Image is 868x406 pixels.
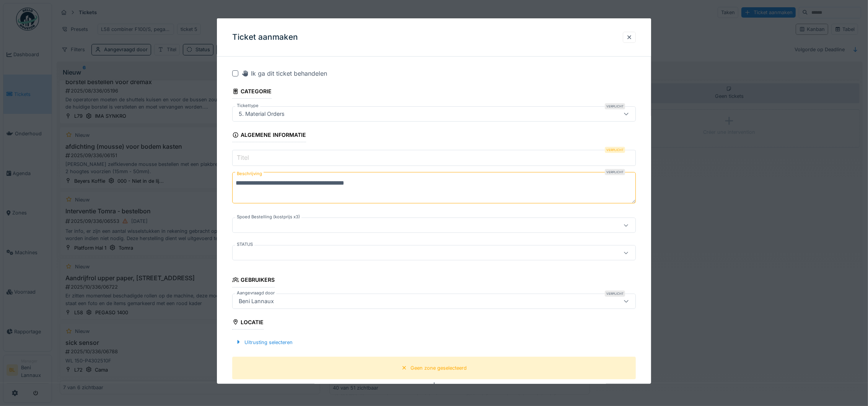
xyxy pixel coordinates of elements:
div: Verplicht [605,147,625,153]
div: Verplicht [605,103,625,109]
div: Geen zone geselecteerd [410,364,467,372]
label: STATUS [235,241,254,248]
div: Algemene informatie [232,129,306,142]
label: Titel [235,153,251,162]
div: Verplicht [605,290,625,296]
div: Categorie [232,86,272,99]
div: Ik ga dit ticket behandelen [241,69,327,78]
label: Tickettype [235,102,260,109]
label: Beschrijving [235,169,264,179]
label: Spoed Bestelling (kostprijs x3) [235,214,301,220]
div: 5. Material Orders [236,110,288,118]
label: Aangevraagd door [235,289,276,296]
div: Verplicht [605,169,625,175]
div: Uitrusting selecteren [232,337,296,347]
div: Beni Lannaux [236,297,277,305]
div: Gebruikers [232,274,275,287]
h3: Ticket aanmaken [232,32,298,42]
div: Locatie [232,316,264,329]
